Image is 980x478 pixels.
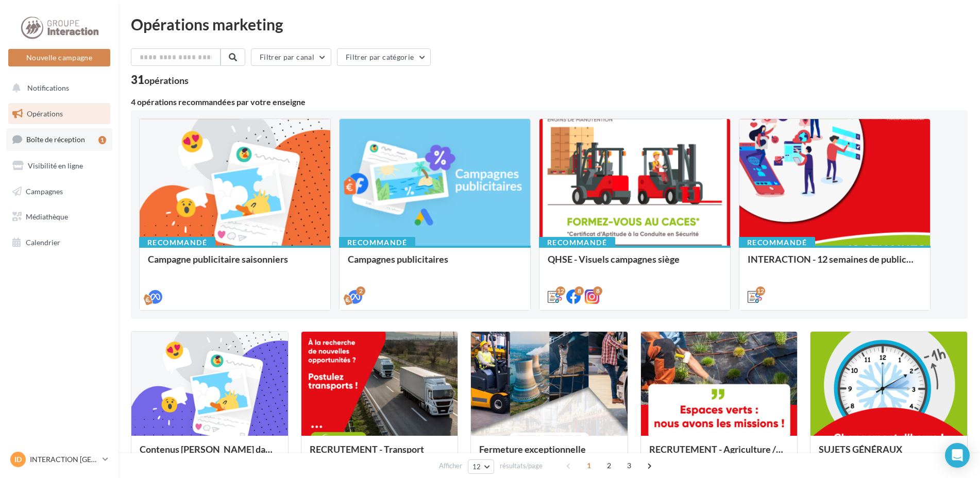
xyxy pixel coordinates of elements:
[819,444,959,465] div: SUJETS GÉNÉRAUX
[27,109,63,118] span: Opérations
[8,450,110,469] a: ID INTERACTION [GEOGRAPHIC_DATA]
[6,206,112,228] a: Médiathèque
[14,454,22,465] span: ID
[6,181,112,202] a: Campagnes
[8,49,110,66] button: Nouvelle campagne
[500,461,543,471] span: résultats/page
[468,459,494,474] button: 12
[479,444,619,465] div: Fermeture exceptionnelle
[6,103,112,125] a: Opérations
[539,237,615,248] div: Recommandé
[6,232,112,253] a: Calendrier
[310,444,450,465] div: RECRUTEMENT - Transport
[945,443,970,468] div: Open Intercom Messenger
[739,237,815,248] div: Recommandé
[251,48,331,66] button: Filtrer par canal
[621,457,637,474] span: 3
[6,128,112,150] a: Boîte de réception1
[140,444,280,465] div: Contenus [PERSON_NAME] dans un esprit estival
[6,77,108,99] button: Notifications
[26,186,63,195] span: Campagnes
[472,463,481,471] span: 12
[556,286,565,296] div: 12
[439,461,462,471] span: Afficher
[98,136,106,144] div: 1
[131,98,968,106] div: 4 opérations recommandées par votre enseigne
[28,161,83,170] span: Visibilité en ligne
[27,83,69,92] span: Notifications
[575,286,584,296] div: 8
[748,254,922,275] div: INTERACTION - 12 semaines de publication
[139,237,215,248] div: Recommandé
[337,48,431,66] button: Filtrer par catégorie
[26,135,85,144] span: Boîte de réception
[131,74,189,86] div: 31
[601,457,617,474] span: 2
[26,238,60,247] span: Calendrier
[593,286,602,296] div: 8
[26,212,68,221] span: Médiathèque
[6,155,112,177] a: Visibilité en ligne
[30,454,98,465] p: INTERACTION [GEOGRAPHIC_DATA]
[131,16,968,32] div: Opérations marketing
[339,237,415,248] div: Recommandé
[649,444,789,465] div: RECRUTEMENT - Agriculture / Espaces verts
[756,286,765,296] div: 12
[548,254,722,275] div: QHSE - Visuels campagnes siège
[348,254,522,275] div: Campagnes publicitaires
[148,254,322,275] div: Campagne publicitaire saisonniers
[581,457,597,474] span: 1
[356,286,365,296] div: 2
[144,76,189,85] div: opérations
